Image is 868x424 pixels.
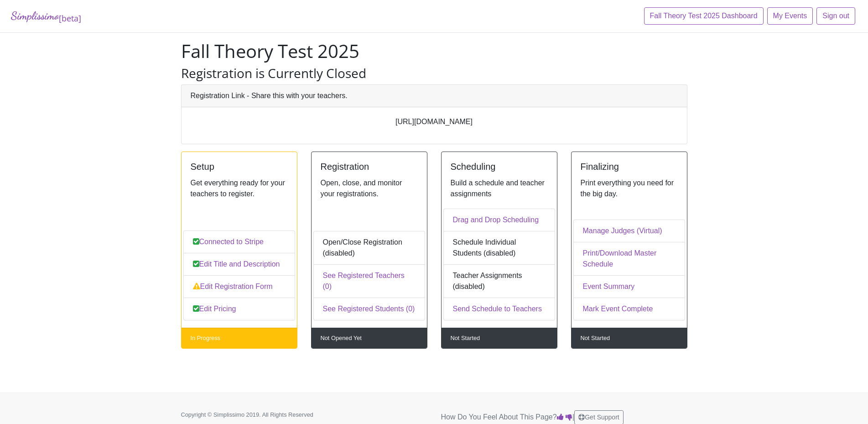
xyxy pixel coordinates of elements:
[181,40,687,62] h1: Fall Theory Test 2025
[183,230,295,253] a: Connected to Stripe
[183,275,295,298] a: Edit Registration Form
[321,178,418,199] p: Open, close, and monitor your registrations.
[451,161,548,172] h5: Scheduling
[183,298,295,320] a: Edit Pricing
[443,209,555,231] a: Drag and Drop Scheduling
[313,264,425,298] a: See Registered Teachers (0)
[581,178,678,199] p: Print everything you need for the big day.
[581,161,678,172] h5: Finalizing
[451,335,480,341] small: Not Started
[191,335,220,341] small: In Progress
[181,410,341,419] p: Copyright © Simplissimo 2019. All Rights Reserved
[443,298,555,320] a: Send Schedule to Teachers
[191,116,678,127] p: [URL][DOMAIN_NAME]
[573,242,685,276] a: Print/Download Master Schedule
[573,298,685,320] a: Mark Event Complete
[313,231,425,265] div: Open/Close Registration (disabled)
[443,231,555,265] div: Schedule Individual Students (disabled)
[816,7,855,25] a: Sign out
[644,7,764,25] a: Fall Theory Test 2025 Dashboard
[443,264,555,298] div: Teacher Assignments (disabled)
[581,335,610,341] small: Not Started
[573,220,685,242] a: Manage Judges (Virtual)
[11,7,81,25] a: Simplissimo[beta]
[59,13,81,24] sub: [beta]
[183,253,295,276] a: Edit Title and Description
[182,85,687,107] div: Registration Link - Share this with your teachers.
[191,161,288,172] h5: Setup
[321,335,362,341] small: Not Opened Yet
[321,161,418,172] h5: Registration
[451,178,548,199] p: Build a schedule and teacher assignments
[191,178,288,199] p: Get everything ready for your teachers to register.
[573,275,685,298] a: Event Summary
[181,66,687,81] h3: Registration is Currently Closed
[767,7,813,25] a: My Events
[313,298,425,320] a: See Registered Students (0)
